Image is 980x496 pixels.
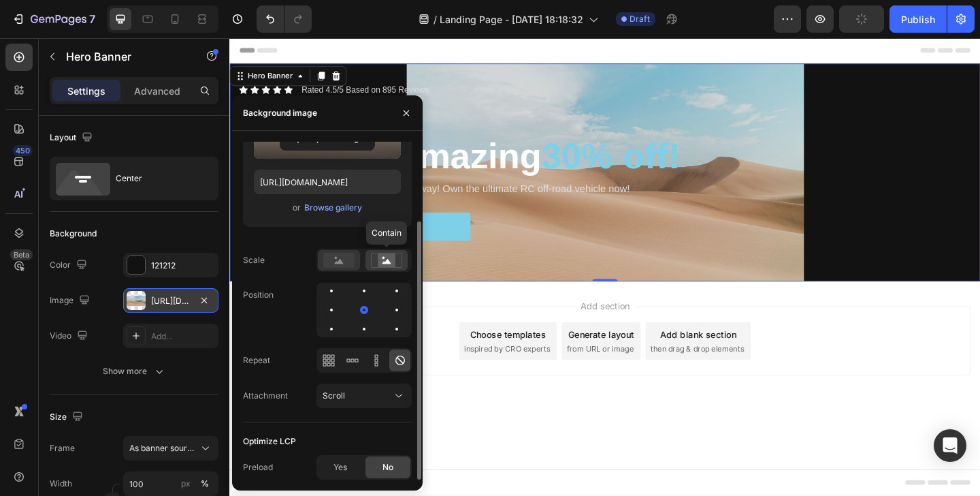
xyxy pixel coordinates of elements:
p: Settings [67,84,105,98]
p: Enjoy an amazing [12,103,805,153]
span: then drag & drop elements [458,332,559,345]
div: Generate layout [369,315,440,330]
button: Scroll [316,384,412,408]
p: 7 [89,11,95,27]
iframe: Design area [229,38,980,496]
div: Don’t Miss Out [98,198,175,213]
p: Hero Banner [66,48,182,65]
div: Beta [10,249,33,260]
div: 450 [13,145,33,156]
div: Repeat [243,354,270,367]
div: Choose templates [262,315,344,330]
span: Yes [333,461,347,474]
p: Advanced [134,84,180,98]
span: / [434,12,437,27]
span: Scroll [323,390,345,401]
div: Layout [50,129,95,147]
button: 7 [5,5,101,33]
span: As banner source [129,442,196,454]
div: % [201,478,209,490]
div: px [181,478,191,490]
div: Size [50,408,86,427]
span: Landing Page - [DATE] 18:18:32 [440,12,583,27]
span: Draft [630,13,650,25]
button: As banner source [123,436,218,461]
div: Optimize LCP [243,435,296,448]
p: 30-day money-back guarantee included [29,228,184,242]
span: from URL or image [367,332,440,345]
div: Color [50,256,90,275]
div: Scale [243,254,265,266]
input: https://example.com/image.jpg [254,170,401,194]
div: Hero Banner [17,35,71,48]
button: Publish [889,5,947,33]
button: Browse gallery [304,201,363,215]
div: Attachment [243,390,288,402]
input: px% [123,471,218,496]
p: Don't let this incredible opportunity slip away! Own the ultimate RC off-road vehicle now! [12,156,805,172]
button: % [178,476,194,492]
label: Frame [50,442,75,454]
div: Add... [151,330,215,343]
div: [URL][DOMAIN_NAME] [151,295,191,307]
div: Image [50,292,93,310]
button: px [197,476,213,492]
div: Open Intercom Messenger [934,429,966,462]
div: Video [50,327,91,345]
div: Add blank section [468,315,551,330]
div: Position [243,289,274,301]
div: Publish [901,12,935,27]
span: Add section [376,285,441,299]
span: inspired by CRO experts [255,332,348,345]
h2: Rich Text Editor. Editing area: main [10,102,806,155]
div: Preload [243,461,273,474]
div: Show more [103,365,166,378]
button: Show more [50,359,218,384]
div: Browse gallery [304,202,362,214]
button: Don’t Miss Out [10,190,262,221]
div: Center [116,163,199,194]
p: Off-Road Racer [12,71,805,100]
div: Background [50,228,97,240]
span: No [382,461,393,474]
span: or [293,200,301,216]
div: Background image [243,107,317,119]
label: Width [50,478,72,490]
span: 30% off! [339,106,490,150]
div: 121212 [151,260,215,272]
div: Undo/Redo [257,5,312,33]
